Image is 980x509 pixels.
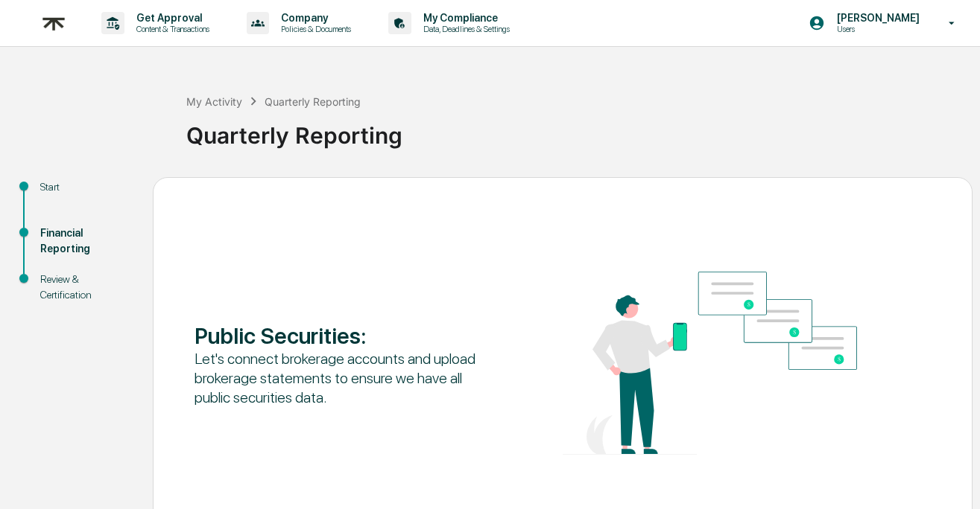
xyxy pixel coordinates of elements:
div: Public Securities : [195,322,489,349]
iframe: Open customer support [932,460,973,500]
div: Financial Reporting [40,225,129,257]
div: Quarterly Reporting [265,95,361,108]
p: Users [825,24,927,34]
div: My Activity [186,95,242,108]
p: Data, Deadlines & Settings [411,24,517,34]
div: Review & Certification [40,272,129,303]
p: My Compliance [411,12,517,24]
img: Public Securities [563,272,857,455]
img: logo [36,5,72,42]
p: Content & Transactions [124,24,217,34]
p: Get Approval [124,12,217,24]
p: [PERSON_NAME] [825,12,927,24]
div: Quarterly Reporting [186,110,973,149]
p: Company [269,12,358,24]
div: Start [40,179,129,195]
p: Policies & Documents [269,24,358,34]
div: Let's connect brokerage accounts and upload brokerage statements to ensure we have all public sec... [195,349,489,407]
